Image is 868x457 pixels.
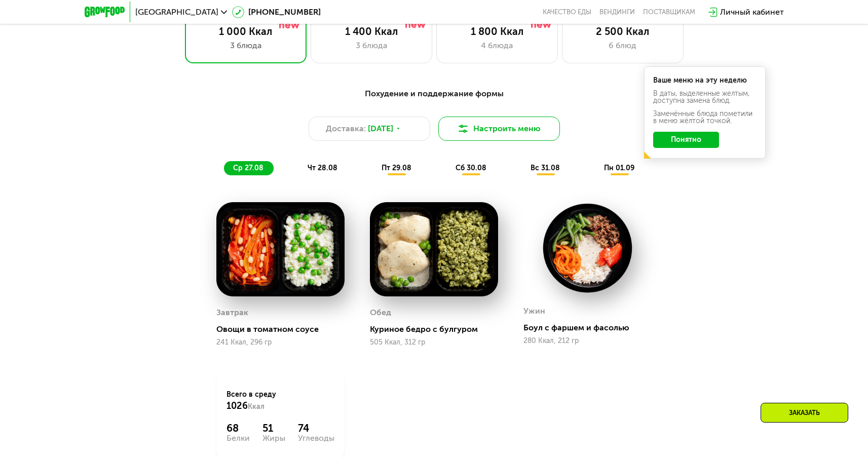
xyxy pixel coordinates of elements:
span: вс 31.08 [531,164,560,172]
div: Похудение и поддержание формы [134,88,734,100]
span: [DATE] [368,123,393,135]
div: 505 Ккал, 312 гр [370,338,498,347]
span: 1026 [227,400,248,411]
div: 4 блюда [447,40,547,52]
div: Куриное бедро с булгуром [370,324,506,334]
div: Заказать [761,403,848,423]
div: Ужин [523,303,545,319]
div: Завтрак [216,305,248,320]
div: В даты, выделенные желтым, доступна замена блюд. [653,90,757,104]
span: Доставка: [326,123,366,135]
div: 3 блюда [321,40,422,52]
button: Понятно [653,132,719,148]
span: Ккал [248,402,265,411]
div: Жиры [262,434,285,442]
div: Заменённые блюда пометили в меню жёлтой точкой. [653,110,757,125]
div: Углеводы [298,434,334,442]
span: пт 29.08 [382,164,411,172]
div: Боул с фаршем и фасолью [523,323,660,333]
div: Белки [227,434,250,442]
div: 3 блюда [196,40,296,52]
div: 6 блюд [573,40,673,52]
span: [GEOGRAPHIC_DATA] [135,8,218,16]
a: Вендинги [599,8,635,16]
div: Обед [370,305,391,320]
div: 2 500 Ккал [573,25,673,37]
div: 241 Ккал, 296 гр [216,338,345,347]
span: ср 27.08 [233,164,263,172]
div: Личный кабинет [720,6,784,18]
div: поставщикам [643,8,695,16]
div: Овощи в томатном соусе [216,324,353,334]
button: Настроить меню [438,117,560,141]
a: Качество еды [543,8,591,16]
div: 1 800 Ккал [447,25,547,37]
a: [PHONE_NUMBER] [232,6,321,18]
div: Всего в среду [227,390,334,412]
div: 51 [262,422,285,434]
div: 280 Ккал, 212 гр [523,337,652,345]
span: сб 30.08 [456,164,486,172]
div: 74 [298,422,334,434]
div: 1 400 Ккал [321,25,422,37]
span: пн 01.09 [604,164,634,172]
span: чт 28.08 [308,164,337,172]
div: Ваше меню на эту неделю [653,77,757,84]
div: 1 000 Ккал [196,25,296,37]
div: 68 [227,422,250,434]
